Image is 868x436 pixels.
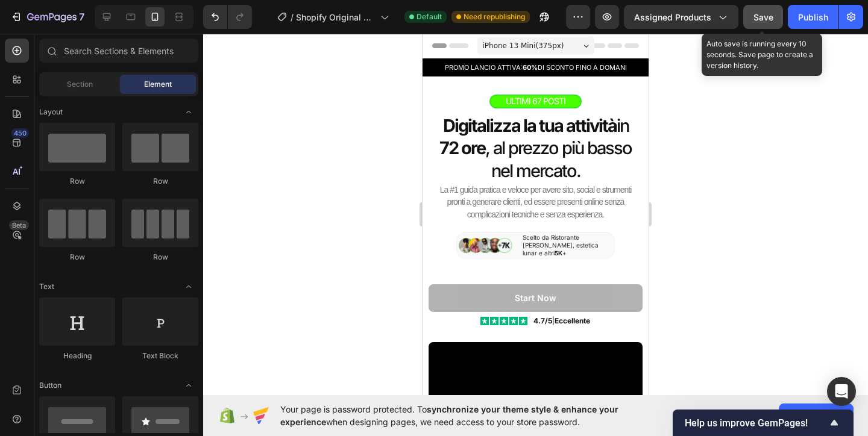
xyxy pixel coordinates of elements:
[464,11,525,22] span: Need republishing
[122,176,198,187] div: Row
[144,79,172,90] span: Element
[280,403,665,428] span: Your page is password protected. To when designing pages, we need access to your store password.
[179,376,198,395] span: Toggle open
[624,5,738,29] button: Assigned Products
[39,380,61,391] span: Button
[39,281,54,292] span: Text
[39,350,115,361] div: Heading
[827,377,856,406] div: Open Intercom Messenger
[67,79,93,90] span: Section
[79,10,84,24] p: 7
[798,11,828,23] div: Publish
[685,417,827,429] span: Help us improve GemPages!
[291,11,294,23] span: /
[179,277,198,296] span: Toggle open
[179,102,198,122] span: Toggle open
[39,176,115,187] div: Row
[423,34,649,395] iframe: Design area
[11,128,29,138] div: 450
[743,5,783,29] button: Save
[634,11,711,23] span: Assigned Products
[788,5,838,29] button: Publish
[417,11,442,22] span: Default
[753,12,773,22] span: Save
[203,5,252,29] div: Undo/Redo
[685,416,841,430] button: Show survey - Help us improve GemPages!
[122,350,198,361] div: Text Block
[39,39,198,63] input: Search Sections & Elements
[779,403,854,428] button: Allow access
[5,5,90,29] button: 7
[9,220,29,230] div: Beta
[280,404,618,427] span: synchronize your theme style & enhance your experience
[39,252,115,263] div: Row
[122,252,198,263] div: Row
[6,308,220,429] video: Video
[296,11,376,23] span: Shopify Original Product Template
[39,107,63,117] span: Layout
